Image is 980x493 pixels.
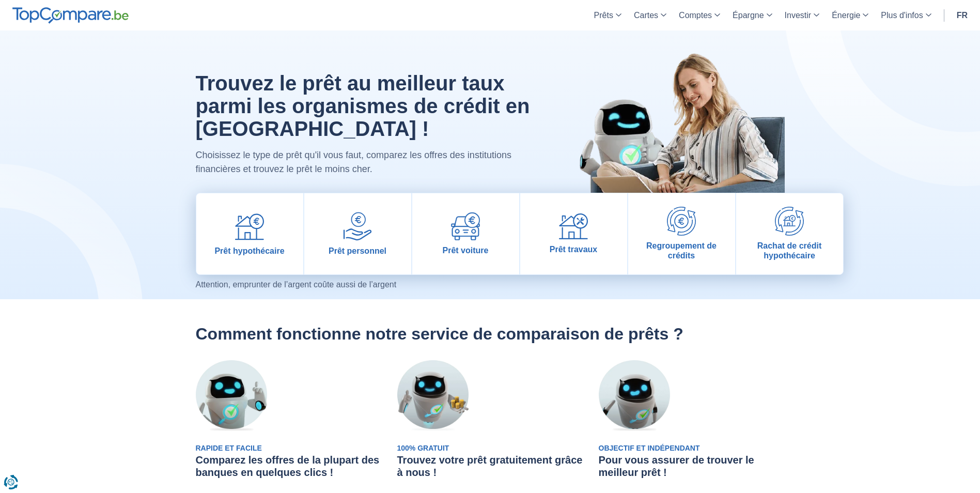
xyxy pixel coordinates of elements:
[196,193,303,274] a: Prêt hypothécaire
[740,241,839,260] span: Rachat de crédit hypothécaire
[599,454,785,479] h3: Pour vous assurer de trouver le meilleur prêt !
[599,360,670,432] img: Objectif et Indépendant
[599,444,700,452] span: Objectif et Indépendant
[12,7,129,24] img: TopCompare
[235,212,264,241] img: Prêt hypothécaire
[343,212,372,241] img: Prêt personnel
[520,193,627,274] a: Prêt travaux
[559,213,588,240] img: Prêt travaux
[550,244,598,254] span: Prêt travaux
[557,30,785,229] img: image-hero
[632,241,731,260] span: Regroupement de crédits
[736,193,843,274] a: Rachat de crédit hypothécaire
[196,148,533,176] p: Choisissez le type de prêt qu'il vous faut, comparez les offres des institutions financières et t...
[214,246,284,256] span: Prêt hypothécaire
[775,207,804,236] img: Rachat de crédit hypothécaire
[628,193,735,274] a: Regroupement de crédits
[443,245,489,255] span: Prêt voiture
[451,212,480,240] img: Prêt voiture
[397,454,583,479] h3: Trouvez votre prêt gratuitement grâce à nous !
[397,360,469,432] img: 100% Gratuit
[667,207,696,236] img: Regroupement de crédits
[329,246,386,256] span: Prêt personnel
[196,454,382,479] h3: Comparez les offres de la plupart des banques en quelques clics !
[196,324,785,344] h2: Comment fonctionne notre service de comparaison de prêts ?
[304,193,411,274] a: Prêt personnel
[397,444,449,452] span: 100% Gratuit
[196,72,533,140] h1: Trouvez le prêt au meilleur taux parmi les organismes de crédit en [GEOGRAPHIC_DATA] !
[196,360,267,432] img: Rapide et Facile
[412,193,519,274] a: Prêt voiture
[196,444,262,452] span: Rapide et Facile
